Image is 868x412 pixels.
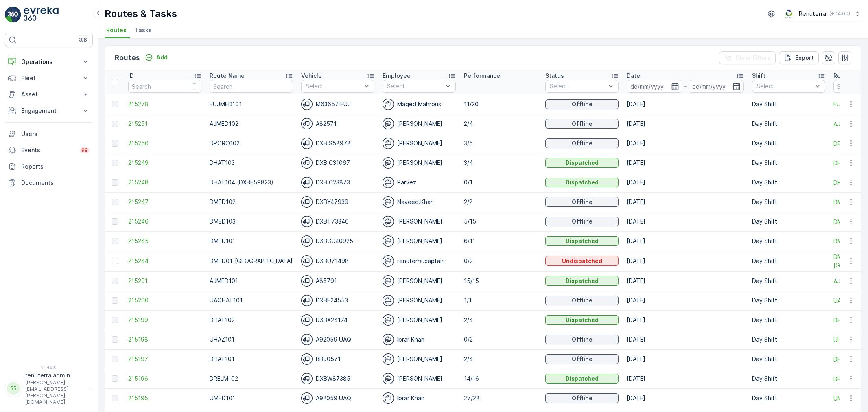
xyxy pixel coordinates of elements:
img: svg%3e [301,99,313,110]
td: [DATE] [623,212,748,231]
img: svg%3e [383,216,394,227]
td: 0/1 [460,173,541,192]
td: Day Shift [748,173,829,192]
td: DMED102 [206,192,297,212]
td: DRELM102 [206,369,297,388]
span: v 1.48.0 [5,365,93,370]
span: 215249 [128,159,201,167]
td: [DATE] [623,173,748,192]
p: Select [387,82,443,90]
p: Dispatched [566,316,599,324]
td: Day Shift [748,330,829,349]
a: 215195 [128,394,201,402]
div: Parvez [383,177,456,188]
td: [DATE] [623,349,748,369]
button: Fleet [5,70,93,86]
button: Undispatched [545,256,619,266]
a: 215244 [128,257,201,265]
td: 2/4 [460,349,541,369]
td: 11/20 [460,94,541,114]
button: Dispatched [545,178,619,187]
td: Day Shift [748,153,829,173]
img: svg%3e [301,118,313,129]
div: A92059 UAQ [301,392,374,404]
td: [DATE] [623,271,748,291]
div: DXBE24553 [301,295,374,306]
div: RR [7,382,20,395]
td: DHAT101 [206,349,297,369]
a: 215196 [128,375,201,383]
img: svg%3e [301,373,313,384]
td: [DATE] [623,388,748,408]
div: DXB S58978 [301,138,374,149]
a: 215198 [128,335,201,344]
div: Toggle Row Selected [112,356,118,362]
p: Offline [572,296,593,305]
img: svg%3e [383,177,394,188]
button: Dispatched [545,158,619,168]
p: Routes & Tasks [105,7,177,20]
div: [PERSON_NAME] [383,275,456,287]
img: Screenshot_2024-07-26_at_13.33.01.png [783,9,796,18]
span: 215248 [128,178,201,186]
div: Toggle Row Selected [112,160,118,166]
td: 0/2 [460,330,541,349]
img: svg%3e [383,353,394,365]
td: 14/16 [460,369,541,388]
img: svg%3e [383,275,394,287]
td: [DATE] [623,192,748,212]
p: Select [306,82,362,90]
td: Day Shift [748,94,829,114]
td: Day Shift [748,271,829,291]
img: svg%3e [301,255,313,267]
div: Naveed.Khan [383,196,456,208]
td: 1/1 [460,291,541,310]
td: [DATE] [623,310,748,330]
p: Offline [572,198,593,206]
p: Offline [572,120,593,128]
p: Date [627,72,640,80]
span: 215278 [128,100,201,108]
a: 215246 [128,217,201,226]
td: 3/5 [460,134,541,153]
td: Day Shift [748,349,829,369]
div: Toggle Row Selected [112,297,118,304]
div: Toggle Row Selected [112,336,118,343]
span: Tasks [135,26,152,34]
p: Shift [752,72,765,80]
p: Add [156,53,168,61]
p: Undispatched [562,257,602,265]
td: 15/15 [460,271,541,291]
input: dd/mm/yyyy [689,80,744,93]
div: [PERSON_NAME] [383,295,456,306]
p: Select [756,82,813,90]
img: svg%3e [383,373,394,384]
p: Users [21,130,90,138]
td: AJMED102 [206,114,297,134]
div: DXB C31067 [301,157,374,169]
a: 215200 [128,296,201,305]
a: 215245 [128,237,201,245]
p: ( +04:00 ) [829,11,850,17]
span: Routes [106,26,127,34]
div: renuterra.captain [383,255,456,267]
div: Toggle Row Selected [112,278,118,284]
td: 3/4 [460,153,541,173]
p: ID [128,72,134,80]
span: 215199 [128,316,201,324]
p: Engagement [21,107,77,115]
img: svg%3e [301,353,313,365]
div: [PERSON_NAME] [383,157,456,169]
div: A92059 UAQ [301,334,374,345]
button: Offline [545,99,619,109]
button: Offline [545,197,619,207]
button: Offline [545,354,619,364]
p: Dispatched [566,277,599,285]
a: 215250 [128,139,201,147]
a: 215251 [128,120,201,128]
p: Fleet [21,74,77,82]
